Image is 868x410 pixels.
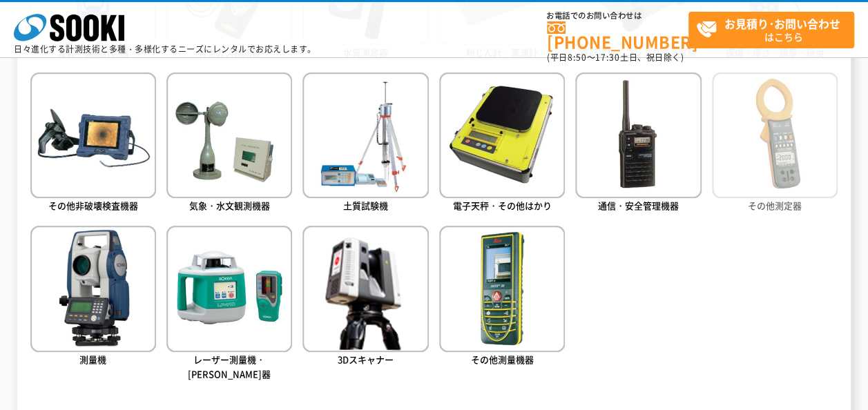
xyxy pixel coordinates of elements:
span: その他測量機器 [471,353,534,366]
a: 気象・水文観測機器 [166,72,292,215]
a: その他非破壊検査機器 [30,72,156,215]
img: その他測定器 [712,72,838,198]
a: [PHONE_NUMBER] [547,21,688,50]
span: 測量機 [79,353,106,366]
strong: お見積り･お問い合わせ [724,15,840,32]
span: 電子天秤・その他はかり [453,199,552,212]
a: 土質試験機 [302,72,428,215]
span: お電話でのお問い合わせは [547,12,688,20]
span: レーザー測量機・[PERSON_NAME]器 [188,353,271,380]
img: その他非破壊検査機器 [30,72,156,198]
span: 土質試験機 [343,199,388,212]
img: 3Dスキャナー [302,226,428,351]
span: 通信・安全管理機器 [598,199,679,212]
span: 8:50 [568,51,587,64]
span: 気象・水文観測機器 [189,199,270,212]
a: 3Dスキャナー [302,226,428,369]
img: 測量機 [30,226,156,351]
span: 3Dスキャナー [338,353,394,366]
a: お見積り･お問い合わせはこちら [688,12,854,48]
img: その他測量機器 [439,226,565,351]
a: レーザー測量機・[PERSON_NAME]器 [166,226,292,383]
span: その他測定器 [748,199,802,212]
a: その他測定器 [712,72,838,215]
span: その他非破壊検査機器 [48,199,138,212]
img: 土質試験機 [302,72,428,198]
a: 通信・安全管理機器 [575,72,701,215]
p: 日々進化する計測技術と多種・多様化するニーズにレンタルでお応えします。 [14,45,316,53]
a: 電子天秤・その他はかり [439,72,565,215]
img: 気象・水文観測機器 [166,72,292,198]
img: 電子天秤・その他はかり [439,72,565,198]
span: 17:30 [595,51,620,64]
span: はこちら [696,12,853,47]
a: その他測量機器 [439,226,565,369]
img: 通信・安全管理機器 [575,72,701,198]
a: 測量機 [30,226,156,369]
span: (平日 ～ 土日、祝日除く) [547,51,684,64]
img: レーザー測量機・墨出器 [166,226,292,351]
